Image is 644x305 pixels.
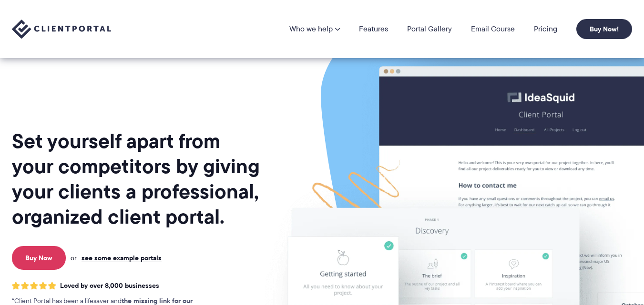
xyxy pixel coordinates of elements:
a: Pricing [534,25,557,33]
a: Buy Now [12,246,66,270]
a: Portal Gallery [407,25,452,33]
span: Loved by over 8,000 businesses [60,282,159,290]
h1: Set yourself apart from your competitors by giving your clients a professional, organized client ... [12,128,260,229]
a: Features [359,25,388,33]
span: or [71,254,77,262]
a: Email Course [471,25,515,33]
a: see some example portals [82,254,162,262]
a: Who we help [289,25,340,33]
a: Buy Now! [576,19,632,39]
